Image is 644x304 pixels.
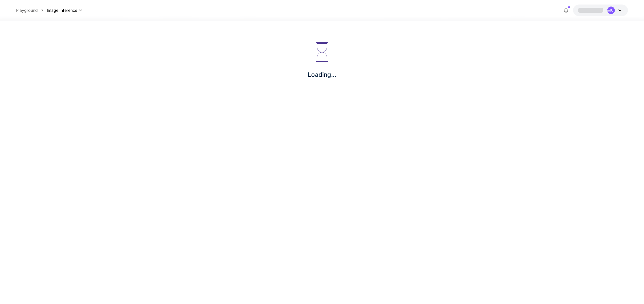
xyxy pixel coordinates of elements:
span: Image Inference [47,7,77,13]
div: UndefinedUndefined [607,7,615,14]
nav: breadcrumb [16,7,47,13]
a: Playground [16,7,38,13]
p: Loading... [308,70,336,79]
button: UndefinedUndefined [573,5,628,16]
